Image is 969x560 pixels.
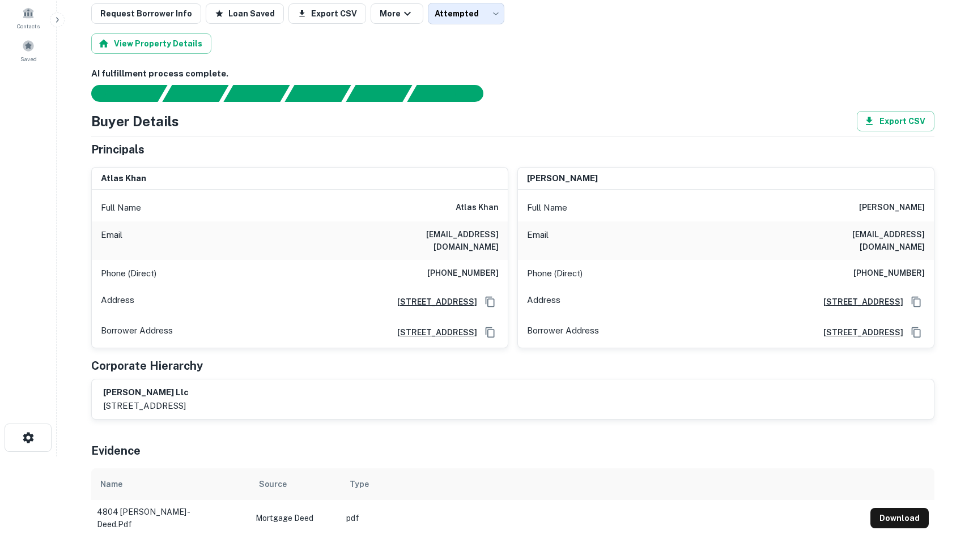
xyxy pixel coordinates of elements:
[814,296,903,308] a: [STREET_ADDRESS]
[101,324,173,341] p: Borrower Address
[427,267,499,280] h6: [PHONE_NUMBER]
[101,267,156,280] p: Phone (Direct)
[288,3,366,24] button: Export CSV
[250,468,341,500] th: Source
[103,386,189,399] h6: [PERSON_NAME] llc
[456,201,499,215] h6: atlas khan
[91,357,203,374] h5: Corporate Hierarchy
[482,293,499,310] button: Copy Address
[363,228,499,253] h6: [EMAIL_ADDRESS][DOMAIN_NAME]
[103,399,189,413] p: [STREET_ADDRESS]
[91,111,179,131] h4: Buyer Details
[101,201,141,215] p: Full Name
[284,85,351,102] div: Principals found, AI now looking for contact information...
[527,267,583,280] p: Phone (Direct)
[388,296,477,308] a: [STREET_ADDRESS]
[341,468,865,500] th: Type
[428,3,504,24] div: Attempted
[91,67,934,80] h6: AI fulfillment process complete.
[350,477,369,491] div: Type
[259,477,287,491] div: Source
[3,35,53,66] a: Saved
[250,500,341,536] td: Mortgage Deed
[17,22,40,31] span: Contacts
[527,172,598,185] h6: [PERSON_NAME]
[91,442,141,459] h5: Evidence
[91,468,934,532] div: scrollable content
[101,172,146,185] h6: atlas khan
[388,326,477,339] a: [STREET_ADDRESS]
[527,293,560,310] p: Address
[100,477,122,491] div: Name
[908,293,925,310] button: Copy Address
[91,468,250,500] th: Name
[908,324,925,341] button: Copy Address
[223,85,290,102] div: Documents found, AI parsing details...
[341,500,865,536] td: pdf
[91,500,250,536] td: 4804 [PERSON_NAME] - deed.pdf
[162,85,228,102] div: Your request is received and processing...
[527,324,599,341] p: Borrower Address
[91,3,201,24] button: Request Borrower Info
[912,469,969,524] iframe: Chat Widget
[20,54,37,63] span: Saved
[101,293,134,310] p: Address
[206,3,284,24] button: Loan Saved
[482,324,499,341] button: Copy Address
[101,228,122,253] p: Email
[789,228,925,253] h6: [EMAIL_ADDRESS][DOMAIN_NAME]
[857,111,934,131] button: Export CSV
[346,85,412,102] div: Principals found, still searching for contact information. This may take time...
[407,85,497,102] div: AI fulfillment process complete.
[853,267,925,280] h6: [PHONE_NUMBER]
[3,2,53,33] a: Contacts
[78,85,163,102] div: Sending borrower request to AI...
[527,228,549,253] p: Email
[859,201,925,215] h6: [PERSON_NAME]
[91,33,211,54] button: View Property Details
[870,508,929,528] button: Download
[814,326,903,339] a: [STREET_ADDRESS]
[527,201,567,215] p: Full Name
[371,3,423,24] button: More
[91,141,144,158] h5: Principals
